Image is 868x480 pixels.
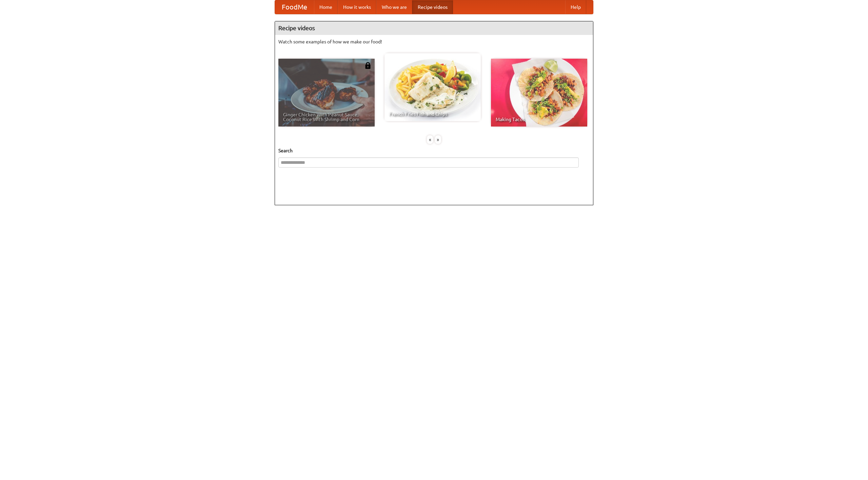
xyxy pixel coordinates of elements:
a: French Fries Fish and Chips [384,53,481,121]
span: French Fries Fish and Chips [389,112,476,116]
a: Home [314,0,338,14]
a: FoodMe [275,0,314,14]
div: « [427,135,433,144]
p: Watch some examples of how we make our food! [278,38,590,45]
a: How it works [338,0,376,14]
h4: Recipe videos [275,21,593,35]
a: Recipe videos [412,0,453,14]
img: 483408.png [364,62,371,69]
div: » [435,135,441,144]
span: Making Tacos [496,117,583,122]
a: Who we are [376,0,412,14]
a: Making Tacos [491,59,587,127]
h5: Search [278,147,590,154]
a: Help [565,0,586,14]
